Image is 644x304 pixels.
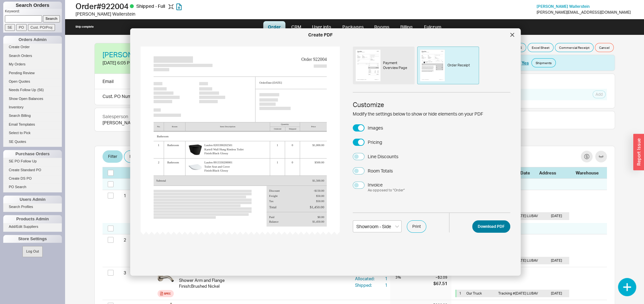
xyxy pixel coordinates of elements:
div: Pricing [368,139,382,145]
div: $1,450.00 [310,205,324,209]
div: Finish : Brushed Nickel [179,283,350,289]
button: Add [593,90,606,98]
span: Finish : Black Glossy [204,169,267,173]
span: Needs Follow Up [9,88,36,92]
div: 1 [154,141,164,159]
span: Toilet Seat and Cover [204,165,230,168]
div: Ordered [270,127,285,131]
a: Needs Follow Up(56) [3,87,62,93]
div: Total [269,205,276,209]
div: [PERSON_NAME] Wallerstein [75,11,324,17]
div: Create PDF [133,32,507,38]
div: Item Description [185,122,270,131]
div: $1,500.00 [312,178,324,183]
button: Edit Pricing by [PERSON_NAME] [124,150,192,163]
a: Packages [337,21,368,33]
div: 0 [285,159,300,176]
div: Discount [269,188,280,193]
div: Freight [269,194,278,198]
div: Order Receipt [447,63,470,68]
button: Yes [522,60,529,66]
span: Shipments [536,60,552,65]
div: Shipped [285,127,300,131]
a: Pending Review [3,70,62,76]
div: Price [300,122,327,131]
button: Commercial Receipt [555,43,594,52]
a: CRM [287,21,306,33]
button: Line Discounts [353,153,364,160]
a: Create Order [3,44,62,50]
div: [DATE] 6:05 PM [103,60,168,66]
input: Cust. PO/Proj [28,24,55,31]
span: Excel Sheet [532,45,549,50]
a: Create DS PO [3,175,62,182]
div: 1 [270,159,285,176]
span: Cancel [599,45,610,50]
span: Tracking # [DATE] LUBAV [498,214,538,218]
span: Our Truck [466,291,482,296]
div: Warehouse [576,170,602,176]
span: Add [596,92,603,97]
button: Log Out [22,246,42,257]
a: Create Standard PO [3,167,62,173]
div: As opposed to " Order " [368,188,405,193]
span: ( 56 ) [37,88,44,92]
button: Print [407,220,426,233]
a: SE Quotes [3,138,62,145]
a: Search Orders [3,52,62,59]
div: Bathroom [164,141,185,159]
button: Images [353,124,364,131]
a: Fulcrum [419,21,446,33]
span: Tracking # [DATE] LUBAV [498,291,538,296]
img: Product [189,160,202,173]
span: Download PDF [478,223,505,230]
span: Kartell Wall Hung Rimless Toilet [204,148,243,151]
div: Spec [164,291,171,296]
a: Select to Pick [3,130,62,136]
span: Tracking # [DATE] LUBAV [498,258,538,263]
div: Products Admin [3,215,62,223]
div: Ship Date [511,170,535,176]
div: [PERSON_NAME][EMAIL_ADDRESS][DOMAIN_NAME] [537,10,631,15]
div: Tax [269,199,273,203]
a: Search Billing [3,112,62,119]
div: Images [368,125,383,131]
a: My Orders [3,61,62,68]
div: $1,000.00 [303,143,324,147]
div: Store Settings [3,235,62,243]
a: Show Open Balances [3,95,62,102]
div: 0 [285,141,300,159]
span: Print [412,223,421,230]
input: PO [16,24,27,31]
div: Orders Admin [3,36,62,44]
div: Allocated: [355,276,376,282]
img: Payment Overview Page [356,49,380,81]
div: 3 % [395,275,432,280]
a: SE PO Follow Up [3,158,62,165]
img: Product [189,143,202,156]
a: Order [263,21,285,33]
div: Paid [269,215,274,219]
button: Excel Sheet [528,43,554,52]
div: 3 [118,267,126,278]
a: [PERSON_NAME] [103,51,158,58]
span: Bathroom [157,134,169,138]
div: [DATE] [551,214,567,218]
div: Purchase Orders [3,150,62,158]
a: PO Search [3,184,62,190]
span: Finish : Black Glossy [204,151,267,156]
div: $50.00 [316,194,324,198]
input: Search [43,15,60,22]
a: [PERSON_NAME] Wallerstein [537,4,590,9]
div: [DATE] [551,258,567,263]
button: Pricing [353,139,364,146]
div: Payment Overview Page [383,61,412,71]
div: Address [539,170,572,176]
a: Spec [158,290,174,297]
div: Ship complete [75,25,94,29]
div: 1 [270,141,285,159]
h1: Order # 922004 [75,2,324,11]
div: Bathroom [164,159,185,176]
span: Laufen 8913330200001 [204,161,232,164]
div: Shipped: [355,282,376,288]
